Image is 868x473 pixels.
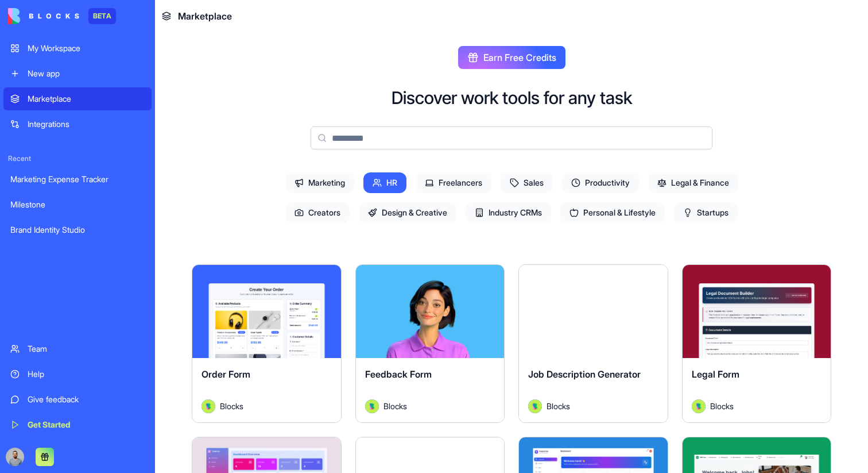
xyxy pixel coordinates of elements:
[363,172,406,193] span: HR
[3,218,152,241] a: Brand Identity Studio
[692,367,822,399] div: Legal Form
[10,224,145,236] div: Brand Identity Studio
[3,62,152,85] a: New app
[28,343,145,355] div: Team
[648,172,738,193] span: Legal & Finance
[518,264,668,423] a: Job Description GeneratorAvatarBlocks
[483,51,556,64] span: Earn Free Credits
[692,368,739,380] span: Legal Form
[562,172,639,193] span: Productivity
[3,363,152,386] a: Help
[3,168,152,191] a: Marketing Expense Tracker
[88,8,116,24] div: BETA
[220,400,243,412] span: Blocks
[682,264,832,423] a: Legal FormAvatarBlocks
[560,202,665,223] span: Personal & Lifestyle
[3,413,152,436] a: Get Started
[201,367,332,399] div: Order Form
[547,400,570,412] span: Blocks
[528,399,542,413] img: Avatar
[28,394,145,405] div: Give feedback
[3,154,152,163] span: Recent
[365,367,495,399] div: Feedback Form
[285,202,350,223] span: Creators
[528,368,641,380] span: Job Description Generator
[201,399,215,413] img: Avatar
[28,93,145,105] div: Marketplace
[28,368,145,380] div: Help
[416,172,491,193] span: Freelancers
[692,399,706,413] img: Avatar
[3,37,152,60] a: My Workspace
[501,172,553,193] span: Sales
[3,388,152,411] a: Give feedback
[528,367,658,399] div: Job Description Generator
[28,419,145,430] div: Get Started
[6,448,24,466] img: image_123650291_bsq8ao.jpg
[365,368,432,380] span: Feedback Form
[3,193,152,216] a: Milestone
[710,400,734,412] span: Blocks
[466,202,551,223] span: Industry CRMs
[674,202,738,223] span: Startups
[201,368,250,380] span: Order Form
[3,337,152,360] a: Team
[383,400,407,412] span: Blocks
[8,8,116,24] a: BETA
[28,43,145,54] div: My Workspace
[28,68,145,79] div: New app
[392,87,632,108] h2: Discover work tools for any task
[285,172,354,193] span: Marketing
[458,46,565,69] button: Earn Free Credits
[355,264,505,423] a: Feedback FormAvatarBlocks
[10,174,145,185] div: Marketing Expense Tracker
[192,264,342,423] a: Order FormAvatarBlocks
[3,113,152,136] a: Integrations
[365,399,379,413] img: Avatar
[28,118,145,130] div: Integrations
[8,8,79,24] img: logo
[3,87,152,110] a: Marketplace
[10,199,145,210] div: Milestone
[178,9,232,23] span: Marketplace
[359,202,456,223] span: Design & Creative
